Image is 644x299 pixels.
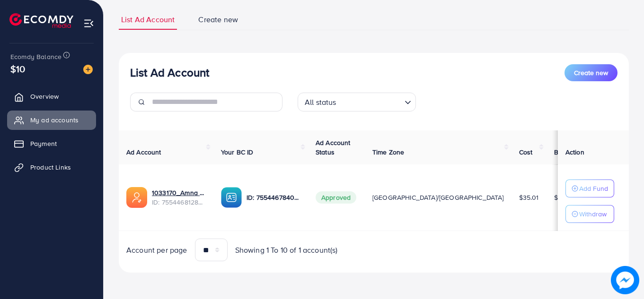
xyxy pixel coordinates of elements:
img: logo [9,13,73,28]
span: Payment [30,139,57,148]
span: Account per page [126,245,187,256]
img: ic-ads-acc.e4c84228.svg [126,187,147,208]
button: Create new [565,64,618,81]
button: Withdraw [565,205,614,223]
span: Time Zone [372,147,404,157]
span: Ecomdy Balance [10,52,62,61]
span: Create new [198,14,238,25]
p: Withdraw [579,208,607,220]
span: My ad accounts [30,115,79,125]
span: Showing 1 To 10 of 1 account(s) [235,245,338,256]
span: Create new [574,68,608,77]
span: Ad Account Status [316,138,351,157]
span: Overview [30,92,59,101]
div: <span class='underline'>1033170_Amna Collection_1758911713596</span></br>7554468128542195713 [152,188,206,207]
p: Add Fund [579,183,608,194]
span: Ad Account [126,147,161,157]
span: Product Links [30,162,71,172]
span: $10 [10,62,25,76]
img: image [83,65,93,74]
button: Add Fund [565,179,614,197]
span: ID: 7554468128542195713 [152,197,206,207]
span: $35.01 [519,193,539,202]
span: [GEOGRAPHIC_DATA]/[GEOGRAPHIC_DATA] [372,193,504,202]
span: Cost [519,147,533,157]
a: Overview [7,87,96,106]
a: 1033170_Amna Collection_1758911713596 [152,188,206,197]
img: ic-ba-acc.ded83a64.svg [221,187,242,208]
h3: List Ad Account [130,66,209,79]
a: Payment [7,134,96,153]
a: My ad accounts [7,111,96,129]
p: ID: 7554467840363937808 [247,192,300,203]
span: List Ad Account [121,14,175,25]
input: Search for option [339,94,401,109]
span: All status [303,95,338,109]
span: Action [565,147,584,157]
img: image [611,266,639,294]
a: Product Links [7,158,96,177]
div: Search for option [298,93,416,111]
img: menu [83,18,94,29]
span: Approved [316,191,356,204]
span: Your BC ID [221,147,254,157]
